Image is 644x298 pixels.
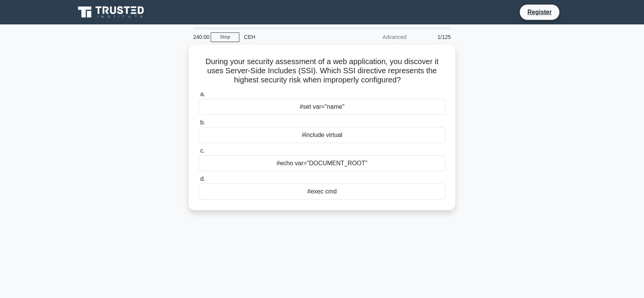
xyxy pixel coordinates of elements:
span: a. [200,91,205,97]
div: CEH [239,29,344,45]
a: Stop [211,32,239,42]
span: b. [200,119,205,126]
div: #echo var="DOCUMENT_ROOT" [199,155,445,171]
span: d. [200,176,205,182]
h5: During your security assessment of a web application, you discover it uses Server-Side Includes (... [198,57,446,85]
span: c. [200,147,205,154]
div: #include virtual [199,127,445,143]
div: 240:00 [189,29,211,45]
div: #set var="name" [199,99,445,115]
a: Register [523,7,556,17]
div: #exec cmd [199,184,445,200]
div: 1/125 [411,29,455,45]
div: Advanced [344,29,411,45]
